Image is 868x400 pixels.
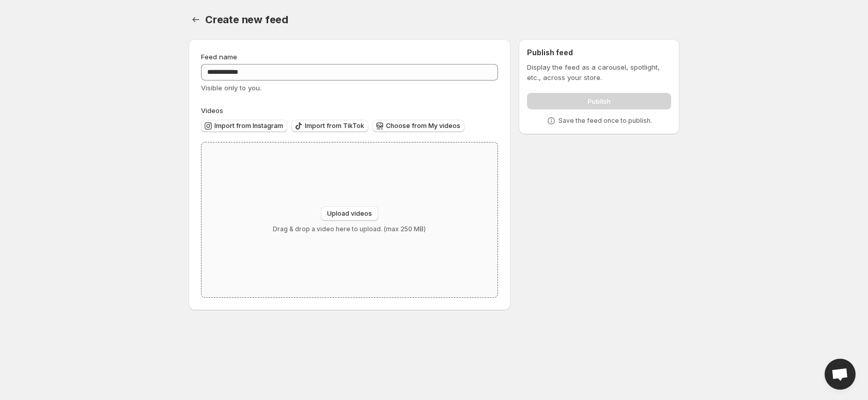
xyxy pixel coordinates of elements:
span: Visible only to you. [201,84,261,92]
h2: Publish feed [527,47,671,58]
button: Import from TikTok [291,120,368,132]
p: Save the feed once to publish. [559,117,652,125]
span: Create new feed [205,13,288,26]
div: Open chat [825,359,856,390]
p: Display the feed as a carousel, spotlight, etc., across your store. [527,62,671,83]
button: Upload videos [321,206,378,221]
span: Feed name [201,53,237,61]
span: Import from TikTok [305,122,364,130]
span: Choose from My videos [386,122,460,130]
span: Import from Instagram [214,122,283,130]
button: Import from Instagram [201,120,287,132]
span: Upload videos [327,210,372,218]
button: Choose from My videos [373,120,464,132]
p: Drag & drop a video here to upload. (max 250 MB) [273,225,426,233]
button: Settings [189,12,203,27]
span: Videos [201,106,223,115]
